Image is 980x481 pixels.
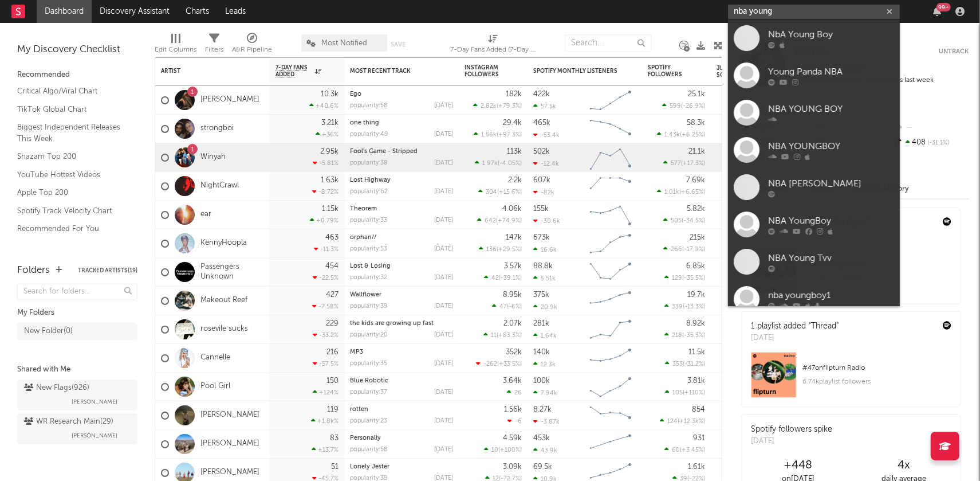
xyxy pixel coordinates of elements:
[17,380,137,410] a: New Flags(926)[PERSON_NAME]
[809,322,839,330] a: "Thread"
[498,132,520,138] span: +97.3 %
[322,205,339,213] div: 1.15k
[434,332,453,338] div: [DATE]
[434,275,453,281] div: [DATE]
[533,103,556,110] div: 57.5k
[686,263,705,270] div: 6.85k
[768,65,894,79] div: Young Panda NBA
[688,91,705,98] div: 25.1k
[17,43,137,57] div: My Discovery Checklist
[483,331,522,339] div: ( )
[936,3,951,11] div: 99 +
[450,43,536,57] div: 7-Day Fans Added (7-Day Fans Added)
[434,389,453,396] div: [DATE]
[17,103,126,116] a: TikTok Global Chart
[672,361,683,367] span: 353
[664,303,705,310] div: ( )
[664,446,705,453] div: ( )
[17,68,137,82] div: Recommended
[17,241,126,264] a: TikTok Videos Assistant / Last 7 Days - Top
[350,406,368,413] a: rotten
[672,275,682,281] span: 129
[533,435,550,442] div: 453k
[313,389,339,396] div: +124 %
[17,363,137,377] div: Shared with Me
[321,177,339,184] div: 1.63k
[672,390,683,396] span: 105
[17,205,126,217] a: Spotify Track Velocity Chart
[728,280,900,318] a: nba youngboy1
[481,103,497,110] span: 2.82k
[200,353,230,363] a: Cannelle
[681,189,703,195] span: +6.65 %
[768,139,894,153] div: NBA YOUNGBOY
[434,189,453,195] div: [DATE]
[350,320,453,327] div: the kids are growing up fast
[350,103,388,109] div: popularity: 58
[72,395,117,409] span: [PERSON_NAME]
[391,41,406,48] button: Save
[275,64,312,78] span: 7-Day Fans Added
[313,159,339,167] div: -5.81 %
[664,331,705,339] div: ( )
[657,188,705,195] div: ( )
[350,234,453,241] div: orphan//
[657,131,705,138] div: ( )
[692,406,705,413] div: 854
[663,217,705,224] div: ( )
[585,373,636,401] svg: Chart title
[350,435,453,441] div: Personally
[585,86,636,115] svg: Chart title
[320,148,339,155] div: 2.95k
[200,296,247,306] a: Makeout Reef
[585,172,636,201] svg: Chart title
[504,406,522,413] div: 1.56k
[17,306,137,320] div: My Folders
[728,94,900,131] a: NBA YOUNG BOY
[205,43,223,57] div: Filters
[434,103,453,109] div: [DATE]
[350,120,379,126] a: one thing
[321,91,339,98] div: 10.3k
[501,275,520,281] span: -39.1 %
[486,247,497,253] span: 136
[350,406,453,413] div: rotten
[350,263,391,269] a: Lost & Losing
[684,390,703,396] span: +110 %
[565,34,651,52] input: Search...
[434,160,453,166] div: [DATE]
[350,91,453,97] div: Ego
[515,419,522,425] span: -6
[434,131,453,138] div: [DATE]
[679,419,703,425] span: +12.3k %
[768,251,894,265] div: NBA Young Tvv
[476,360,522,367] div: ( )
[350,148,453,155] div: Fool's Game - Stripped
[533,189,554,196] div: -82k
[434,447,453,453] div: [DATE]
[533,91,550,98] div: 422k
[742,352,960,406] a: #47onflipturn Radio6.74kplaylist followers
[671,247,682,253] span: 266
[434,217,453,224] div: [DATE]
[892,120,969,135] div: --
[434,418,453,424] div: [DATE]
[499,161,520,167] span: -4.05 %
[664,132,680,138] span: 1.43k
[672,333,682,339] span: 218
[503,119,522,127] div: 29.4k
[232,43,272,57] div: A&R Pipeline
[350,189,388,195] div: popularity: 62
[350,332,388,338] div: popularity: 20
[350,131,388,138] div: popularity: 49
[326,377,339,385] div: 150
[502,205,522,213] div: 4.06k
[768,214,894,228] div: NBA YoungBoy
[751,436,832,447] div: [DATE]
[200,439,259,449] a: [PERSON_NAME]
[200,468,259,478] a: [PERSON_NAME]
[533,320,549,327] div: 281k
[498,333,520,339] span: +83.3 %
[665,360,705,367] div: ( )
[687,377,705,385] div: 3.81k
